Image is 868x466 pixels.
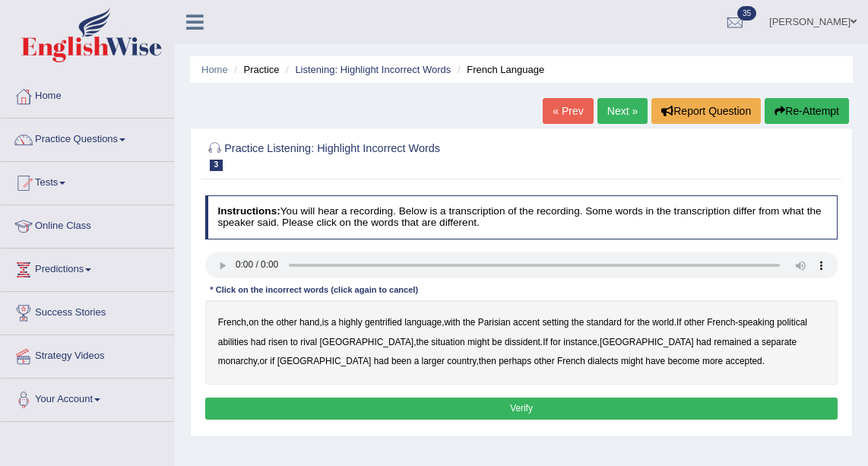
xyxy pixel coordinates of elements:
[444,317,460,328] b: with
[543,98,593,124] a: « Prev
[251,337,266,347] b: had
[391,356,411,366] b: been
[513,317,540,328] b: accent
[205,284,423,297] div: * Click on the incorrect words (click again to cancel)
[365,317,402,328] b: gentrified
[339,317,363,328] b: highly
[543,337,548,347] b: If
[600,337,694,347] b: [GEOGRAPHIC_DATA]
[299,317,319,328] b: hand
[684,317,705,328] b: other
[479,356,496,366] b: then
[1,379,174,417] a: Your Account
[572,317,584,328] b: the
[319,337,413,347] b: [GEOGRAPHIC_DATA]
[218,317,246,328] b: French
[1,249,174,287] a: Predictions
[1,119,174,157] a: Practice Questions
[588,356,618,366] b: dialects
[414,356,420,366] b: a
[492,337,502,347] b: be
[676,317,682,328] b: If
[290,337,298,347] b: to
[454,62,544,77] li: French Language
[201,64,228,75] a: Home
[417,337,429,347] b: the
[268,337,288,347] b: risen
[714,337,752,347] b: remained
[738,317,775,328] b: speaking
[374,356,389,366] b: had
[597,98,648,124] a: Next »
[322,317,329,328] b: is
[725,356,762,366] b: accepted
[249,317,258,328] b: on
[463,317,476,328] b: the
[478,317,511,328] b: Parisian
[230,62,279,77] li: Practice
[277,356,372,366] b: [GEOGRAPHIC_DATA]
[217,205,280,217] b: Instructions:
[505,337,540,347] b: dissident
[542,317,569,328] b: setting
[295,64,451,75] a: Listening: Highlight Incorrect Words
[499,356,531,366] b: perhaps
[259,356,268,366] b: or
[762,337,797,347] b: separate
[707,317,735,328] b: French
[563,337,597,347] b: instance
[205,139,597,171] h2: Practice Listening: Highlight Incorrect Words
[1,205,174,243] a: Online Class
[624,317,635,328] b: for
[447,356,476,366] b: country
[754,337,759,347] b: a
[1,335,174,373] a: Strategy Videos
[431,337,464,347] b: situation
[667,356,699,366] b: become
[587,317,622,328] b: standard
[652,317,673,328] b: world
[765,98,849,124] button: Re-Attempt
[702,356,723,366] b: more
[645,356,665,366] b: have
[205,398,838,420] button: Verify
[277,317,297,328] b: other
[550,337,561,347] b: for
[1,162,174,200] a: Tests
[300,337,317,347] b: rival
[270,356,274,366] b: if
[777,317,807,328] b: political
[205,195,838,239] h4: You will hear a recording. Below is a transcription of the recording. Some words in the transcrip...
[534,356,555,366] b: other
[467,337,489,347] b: might
[261,317,274,328] b: the
[218,337,249,347] b: abilities
[1,75,174,113] a: Home
[331,317,337,328] b: a
[205,300,838,385] div: , , , . - , . , , , .
[404,317,442,328] b: language
[737,6,756,21] span: 35
[696,337,711,347] b: had
[218,356,257,366] b: monarchy
[422,356,445,366] b: larger
[210,160,223,171] span: 3
[651,98,761,124] button: Report Question
[1,292,174,330] a: Success Stories
[557,356,585,366] b: French
[637,317,650,328] b: the
[621,356,643,366] b: might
